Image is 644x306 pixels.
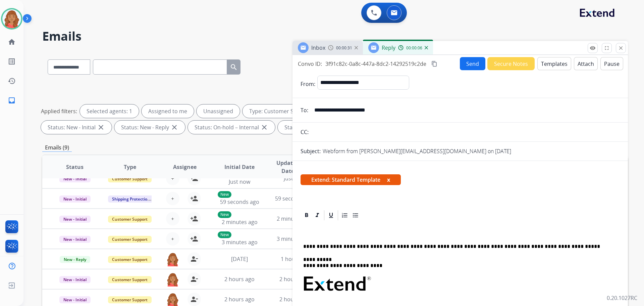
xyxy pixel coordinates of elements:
p: New [218,191,231,198]
button: Secure Notes [487,57,535,70]
p: Convo ID: [298,60,322,68]
span: 59 seconds ago [275,195,314,202]
span: Customer Support [108,216,152,223]
span: New - Reply [60,256,90,263]
span: 3f91c82c-0a8c-447a-8dc2-14292519c2de [325,60,426,68]
span: Customer Support [108,276,152,283]
button: + [166,212,179,225]
span: + [171,235,174,243]
p: From: [301,80,315,88]
p: New [218,211,231,218]
span: 2 minutes ago [277,215,313,222]
span: 3 minutes ago [222,238,258,246]
span: 2 hours ago [224,296,255,303]
button: Pause [600,57,623,70]
p: 0.20.1027RC [607,294,637,302]
span: 2 hours ago [279,275,310,283]
span: Customer Support [108,175,152,182]
div: Bullet List [351,210,361,220]
mat-icon: list_alt [8,57,16,65]
div: Assigned to me [142,104,194,118]
mat-icon: person_add [190,194,198,203]
span: New - Initial [59,175,91,182]
span: Customer Support [108,256,152,263]
mat-icon: close [618,45,624,51]
mat-icon: person_add [190,235,198,243]
span: New - Initial [59,216,91,223]
mat-icon: close [170,123,178,131]
p: Subject: [301,147,321,155]
button: Templates [537,57,571,70]
span: New - Initial [59,296,91,303]
img: avatar [2,9,21,28]
div: Type: Customer Support [243,104,327,118]
p: Applied filters: [41,107,77,115]
span: Shipping Protection [108,195,154,203]
mat-icon: person_remove [190,255,198,263]
div: Bold [302,210,312,220]
span: Status [66,163,84,171]
p: Webform from [PERSON_NAME][EMAIL_ADDRESS][DOMAIN_NAME] on [DATE] [323,147,511,155]
span: 00:00:31 [336,45,352,51]
p: Emails (9) [42,143,72,152]
span: New - Initial [59,236,91,243]
mat-icon: person_remove [190,275,198,283]
span: 1 hour ago [281,255,308,263]
span: New - Initial [59,276,91,283]
span: Type [124,163,136,171]
span: [DATE] [231,255,248,263]
mat-icon: history [8,77,16,85]
div: Unassigned [197,104,240,118]
p: CC: [301,128,309,136]
span: Reply [382,44,395,51]
button: + [166,232,179,246]
button: Attach [574,57,598,70]
p: To: [301,106,308,114]
mat-icon: close [97,123,105,131]
button: x [387,176,390,184]
div: Italic [312,210,322,220]
mat-icon: search [230,63,238,71]
span: + [171,194,174,203]
div: Selected agents: 1 [80,104,139,118]
div: Underline [326,210,336,220]
mat-icon: fullscreen [604,45,610,51]
span: Just now [229,178,250,185]
span: 2 hours ago [224,275,255,283]
button: Send [460,57,485,70]
span: + [171,215,174,223]
div: Status: New - Initial [41,121,112,134]
div: Ordered List [340,210,350,220]
span: Extend: Standard Template [301,174,401,185]
span: Inbox [311,44,325,51]
span: Updated Date [273,159,303,175]
h2: Emails [42,30,628,43]
mat-icon: person_add [190,215,198,223]
span: 2 hours ago [279,296,310,303]
mat-icon: person_remove [190,295,198,303]
span: 59 seconds ago [220,198,259,206]
span: Initial Date [224,163,255,171]
span: Customer Support [108,296,152,303]
mat-icon: home [8,38,16,46]
div: Status: On-hold - Customer [278,121,369,134]
mat-icon: inbox [8,96,16,104]
span: 00:00:06 [406,45,422,51]
img: agent-avatar [166,252,179,266]
mat-icon: remove_red_eye [590,45,596,51]
span: 2 minutes ago [222,218,258,226]
span: New - Initial [59,195,91,203]
mat-icon: close [260,123,268,131]
img: agent-avatar [166,272,179,287]
p: New [218,231,231,238]
mat-icon: content_copy [431,61,437,67]
div: Status: On-hold – Internal [188,121,275,134]
button: + [166,192,179,205]
div: Status: New - Reply [114,121,185,134]
span: 3 minutes ago [277,235,313,243]
span: Assignee [173,163,197,171]
span: Customer Support [108,236,152,243]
